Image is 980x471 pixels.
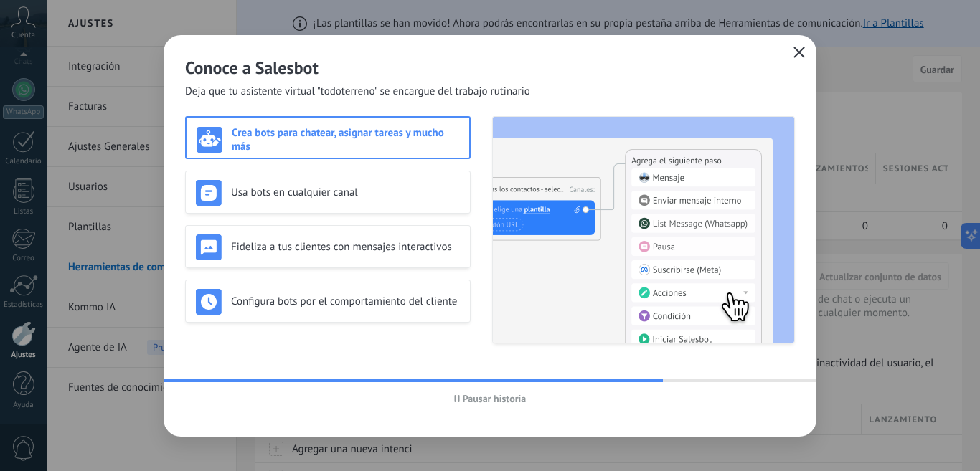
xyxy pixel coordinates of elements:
h2: Conoce a Salesbot [185,57,795,79]
h3: Fideliza a tus clientes con mensajes interactivos [231,240,460,254]
span: Pausar historia [463,394,527,404]
button: Pausar historia [448,388,533,409]
h3: Configura bots por el comportamiento del cliente [231,295,460,308]
h3: Usa bots en cualquier canal [231,186,460,199]
span: Deja que tu asistente virtual "todoterreno" se encargue del trabajo rutinario [185,85,530,99]
h3: Crea bots para chatear, asignar tareas y mucho más [232,126,459,153]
